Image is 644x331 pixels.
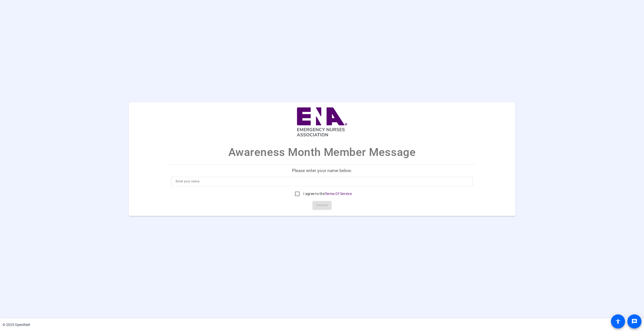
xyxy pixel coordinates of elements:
[302,191,352,196] label: I agree to the
[615,318,621,324] mat-icon: accessibility
[176,179,469,185] input: Enter your name
[325,192,352,196] a: Terms Of Service
[631,318,637,324] mat-icon: message
[297,107,347,136] img: company-logo
[168,164,477,177] p: Please enter your name below.
[3,322,30,327] div: © 2025 OpenReel
[228,144,416,160] p: Awareness Month Member Message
